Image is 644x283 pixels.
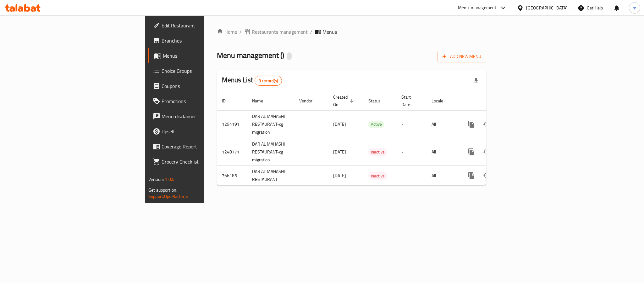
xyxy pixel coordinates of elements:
span: Branches [162,37,248,44]
span: Inactive [368,148,387,156]
button: Change Status [479,144,494,159]
li: / [310,28,312,36]
span: Version: [148,175,164,183]
span: Vendor [299,97,321,105]
span: Locale [432,97,451,105]
div: Inactive [368,148,387,156]
span: Menu management ( ) [217,48,284,62]
button: Change Status [479,168,494,183]
a: Coverage Report [148,139,253,154]
span: [DATE] [333,148,346,156]
th: Actions [459,91,529,111]
div: Inactive [368,172,387,180]
span: Coverage Report [162,143,248,150]
td: All [427,110,459,138]
button: Add New Menu [438,51,486,62]
td: - [396,110,427,138]
span: Get support on: [148,186,177,194]
div: Total records count [255,76,282,86]
a: Branches [148,33,253,48]
button: more [464,144,479,159]
a: Choice Groups [148,63,253,78]
a: Grocery Checklist [148,154,253,169]
td: - [396,138,427,166]
span: Menus [163,52,248,60]
a: Coupons [148,78,253,94]
span: Upsell [162,128,248,135]
a: Support.OpsPlatform [148,192,188,200]
nav: breadcrumb [217,28,486,36]
span: Menus [322,28,337,36]
a: Menus [148,48,253,63]
div: Export file [469,73,484,88]
h2: Menus List [222,75,282,86]
td: DAR AL MAHASHI RESTAURANT-cg migration [247,138,294,166]
div: [GEOGRAPHIC_DATA] [526,4,568,11]
span: Inactive [368,172,387,180]
span: ID [222,97,234,105]
div: Menu-management [458,4,497,12]
span: Promotions [162,97,248,105]
span: Name [252,97,271,105]
a: Promotions [148,94,253,109]
span: Restaurants management [252,28,308,36]
td: DAR AL MAHASHI RESTAURANT [247,166,294,186]
span: Menu disclaimer [162,113,248,120]
span: Add New Menu [443,53,481,61]
button: more [464,117,479,132]
button: more [464,168,479,183]
a: Restaurants management [244,28,308,36]
span: Choice Groups [162,67,248,75]
span: Coupons [162,82,248,90]
span: Active [368,121,384,128]
td: All [427,166,459,186]
td: - [396,166,427,186]
div: Active [368,121,384,128]
a: Edit Restaurant [148,18,253,33]
span: Edit Restaurant [162,22,248,29]
span: Status [368,97,389,105]
span: Start Date [401,93,419,108]
button: Change Status [479,117,494,132]
span: Grocery Checklist [162,158,248,165]
span: 1.0.0 [165,175,174,183]
span: 3 record(s) [255,78,282,84]
span: [DATE] [333,171,346,180]
span: [DATE] [333,120,346,128]
a: Upsell [148,124,253,139]
span: m [633,4,636,11]
span: Created On [333,93,356,108]
td: DAR AL MAHASHI RESTAURANT-cg migration [247,110,294,138]
table: enhanced table [217,91,529,186]
td: All [427,138,459,166]
a: Menu disclaimer [148,109,253,124]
